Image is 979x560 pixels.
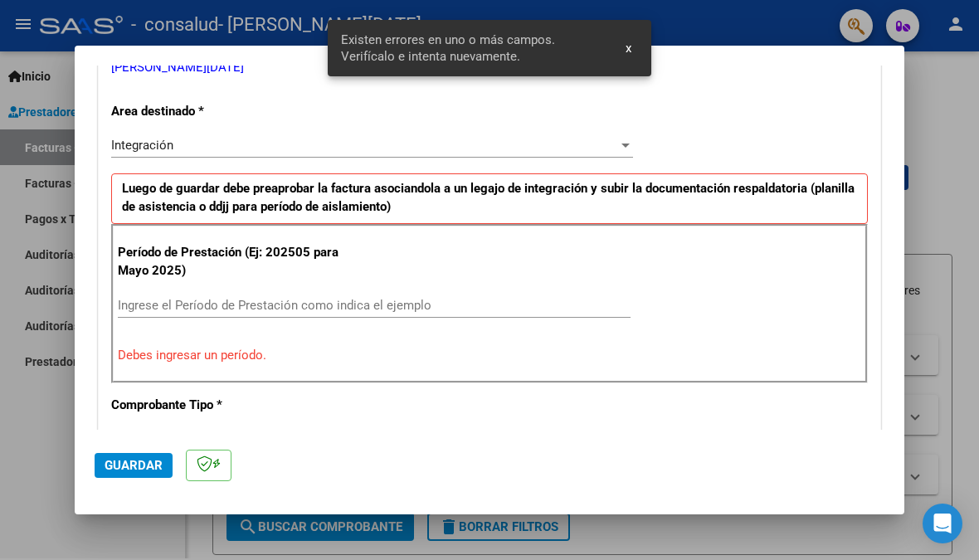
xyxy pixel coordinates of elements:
[118,243,341,280] p: Período de Prestación (Ej: 202505 para Mayo 2025)
[341,32,605,65] span: Existen errores en uno o más campos. Verifícalo e intenta nuevamente.
[111,58,868,77] p: [PERSON_NAME][DATE]
[626,41,631,56] span: x
[95,453,173,478] button: Guardar
[122,181,855,215] strong: Luego de guardar debe preaprobar la factura asociandola a un legajo de integración y subir la doc...
[118,346,861,365] p: Debes ingresar un período.
[111,102,339,121] p: Area destinado *
[923,504,962,543] div: Open Intercom Messenger
[105,458,163,473] span: Guardar
[111,138,173,153] span: Integración
[111,396,339,415] p: Comprobante Tipo *
[612,33,645,63] button: x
